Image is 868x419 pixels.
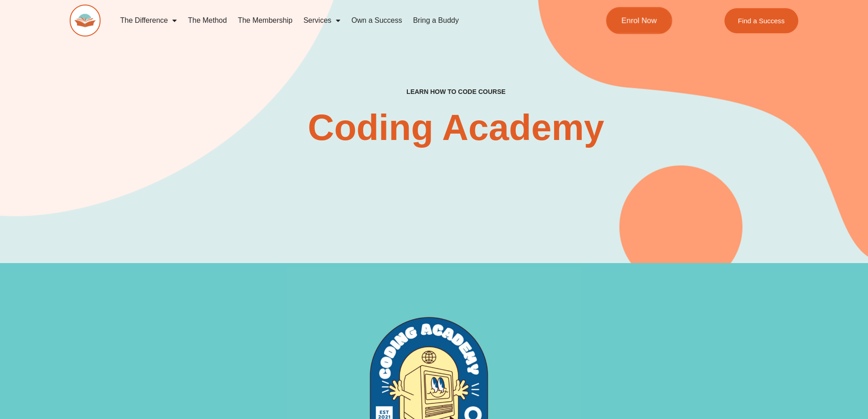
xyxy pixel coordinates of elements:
a: Services [298,10,346,31]
h2: Coding Academy [308,109,604,146]
a: Bring a Buddy [407,10,464,31]
span: Enrol Now [621,17,657,25]
a: Own a Success [346,10,407,31]
h2: Learn How To Code Course [406,88,506,96]
a: The Membership [232,10,298,31]
a: Find a Success [724,8,799,33]
span: Find a Success [738,17,785,24]
nav: Menu [115,10,567,31]
a: The Method [182,10,232,31]
a: The Difference [115,10,183,31]
a: Enrol Now [606,7,672,34]
iframe: Chat Widget [716,316,868,419]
